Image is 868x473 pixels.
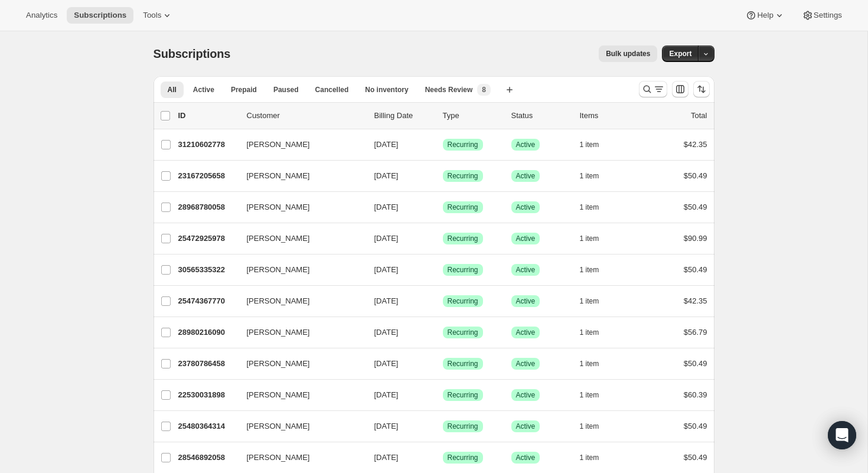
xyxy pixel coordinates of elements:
span: 1 item [580,296,599,306]
span: Active [516,453,536,462]
span: Active [516,203,536,212]
div: 22530031898[PERSON_NAME][DATE]SuccessRecurringSuccessActive1 item$60.39 [178,387,707,403]
span: 1 item [580,140,599,149]
span: [DATE] [374,453,399,462]
p: 25474367770 [178,295,237,307]
button: 1 item [580,136,612,153]
button: [PERSON_NAME] [240,167,358,185]
span: [PERSON_NAME] [247,358,310,370]
div: Open Intercom Messenger [828,421,856,449]
span: Active [516,390,536,400]
button: [PERSON_NAME] [240,135,358,154]
span: $90.99 [684,234,707,243]
div: 31210602778[PERSON_NAME][DATE]SuccessRecurringSuccessActive1 item$42.35 [178,136,707,153]
button: 1 item [580,387,612,403]
span: 1 item [580,171,599,181]
button: Subscriptions [67,7,133,24]
button: 1 item [580,418,612,435]
span: Needs Review [425,85,473,94]
button: 1 item [580,199,612,216]
span: 1 item [580,265,599,275]
span: 1 item [580,328,599,337]
button: Export [662,45,699,62]
button: [PERSON_NAME] [240,417,358,436]
span: Active [516,171,536,181]
button: 1 item [580,262,612,278]
button: Help [738,7,792,24]
button: 1 item [580,449,612,466]
button: [PERSON_NAME] [240,323,358,342]
span: $50.49 [684,422,707,430]
button: [PERSON_NAME] [240,198,358,217]
span: Active [516,359,536,368]
button: [PERSON_NAME] [240,292,358,311]
span: 1 item [580,390,599,400]
span: [PERSON_NAME] [247,327,310,338]
p: ID [178,110,237,122]
span: Active [516,265,536,275]
span: [PERSON_NAME] [247,139,310,151]
span: No inventory [365,85,408,94]
div: 25472925978[PERSON_NAME][DATE]SuccessRecurringSuccessActive1 item$90.99 [178,230,707,247]
span: [DATE] [374,328,399,337]
span: [PERSON_NAME] [247,295,310,307]
span: Analytics [26,11,57,20]
span: [DATE] [374,296,399,305]
div: Items [580,110,639,122]
span: Subscriptions [74,11,126,20]
span: $60.39 [684,390,707,399]
span: [PERSON_NAME] [247,201,310,213]
span: [PERSON_NAME] [247,389,310,401]
button: [PERSON_NAME] [240,386,358,405]
span: Active [516,328,536,337]
span: 8 [482,85,486,94]
p: 22530031898 [178,389,237,401]
span: [DATE] [374,203,399,211]
button: [PERSON_NAME] [240,448,358,467]
span: $50.49 [684,453,707,462]
span: 1 item [580,422,599,431]
div: 25480364314[PERSON_NAME][DATE]SuccessRecurringSuccessActive1 item$50.49 [178,418,707,435]
span: Active [516,140,536,149]
span: Paused [273,85,299,94]
span: $50.49 [684,171,707,180]
button: [PERSON_NAME] [240,260,358,279]
span: [DATE] [374,265,399,274]
button: 1 item [580,293,612,309]
span: Export [669,49,691,58]
div: 23167205658[PERSON_NAME][DATE]SuccessRecurringSuccessActive1 item$50.49 [178,168,707,184]
p: 23780786458 [178,358,237,370]
span: Active [193,85,214,94]
div: 28546892058[PERSON_NAME][DATE]SuccessRecurringSuccessActive1 item$50.49 [178,449,707,466]
div: IDCustomerBilling DateTypeStatusItemsTotal [178,110,707,122]
span: $50.49 [684,203,707,211]
span: 1 item [580,203,599,212]
div: Type [443,110,502,122]
span: Active [516,296,536,306]
span: All [168,85,177,94]
button: [PERSON_NAME] [240,229,358,248]
span: [PERSON_NAME] [247,452,310,464]
span: 1 item [580,453,599,462]
button: 1 item [580,230,612,247]
div: 30565335322[PERSON_NAME][DATE]SuccessRecurringSuccessActive1 item$50.49 [178,262,707,278]
span: [PERSON_NAME] [247,170,310,182]
button: Create new view [500,81,519,98]
span: Recurring [448,328,478,337]
p: 31210602778 [178,139,237,151]
button: 1 item [580,168,612,184]
span: 1 item [580,234,599,243]
p: 28546892058 [178,452,237,464]
span: [PERSON_NAME] [247,233,310,244]
span: Recurring [448,234,478,243]
p: 28968780058 [178,201,237,213]
span: Settings [814,11,842,20]
span: $42.35 [684,140,707,149]
span: $42.35 [684,296,707,305]
p: Status [511,110,570,122]
span: [DATE] [374,140,399,149]
button: Settings [795,7,849,24]
span: [PERSON_NAME] [247,420,310,432]
span: [DATE] [374,390,399,399]
span: $50.49 [684,265,707,274]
